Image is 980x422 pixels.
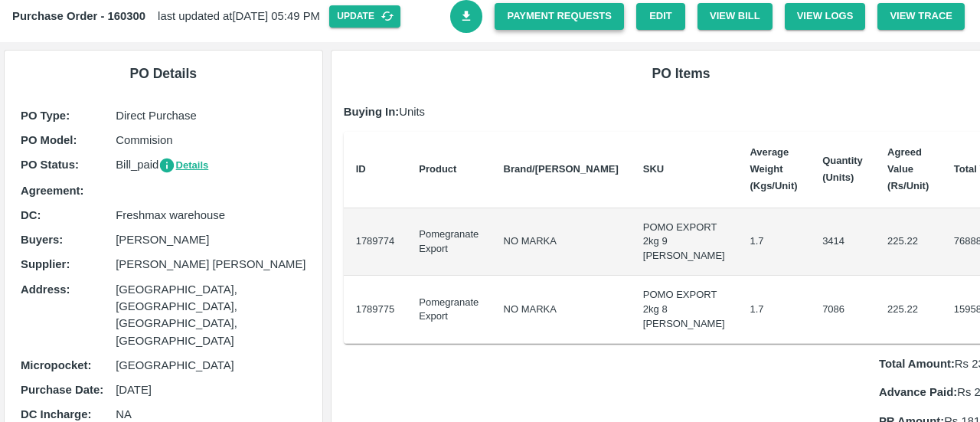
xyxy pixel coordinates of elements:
td: 1.7 [737,276,810,344]
div: last updated at [DATE] 05:49 PM [12,5,450,28]
b: PO Type : [21,110,70,122]
h6: PO Details [17,63,310,84]
td: Pomegranate Export [407,276,491,344]
b: Supplier : [21,258,70,270]
td: NO MARKA [492,276,631,344]
button: View Trace [877,3,965,30]
p: [GEOGRAPHIC_DATA], [GEOGRAPHIC_DATA], [GEOGRAPHIC_DATA], [GEOGRAPHIC_DATA] [116,281,305,349]
p: Bill_paid [116,156,305,174]
b: Total Amount: [879,358,955,370]
button: Update [329,5,400,28]
td: Pomegranate Export [407,208,491,276]
td: POMO EXPORT 2kg 9 [PERSON_NAME] [631,208,738,276]
td: 1789774 [344,208,407,276]
p: Direct Purchase [116,107,305,124]
b: Agreement: [21,185,83,197]
p: [PERSON_NAME] [116,231,305,248]
b: Buying In: [344,106,400,118]
b: Agreed Value (Rs/Unit) [887,146,929,192]
b: Purchase Order - 160300 [12,10,145,22]
b: DC Incharge : [21,408,91,420]
p: [PERSON_NAME] [PERSON_NAME] [116,256,305,273]
td: 1.7 [737,208,810,276]
b: Purchase Date : [21,384,103,396]
a: Edit [636,3,685,30]
b: ID [356,163,366,175]
b: Advance Paid: [879,386,957,398]
td: 7086 [810,276,875,344]
b: Quantity (Units) [822,155,863,183]
b: Product [419,163,456,175]
td: 3414 [810,208,875,276]
td: 1789775 [344,276,407,344]
p: Commision [116,132,305,149]
button: Details [158,157,208,175]
td: NO MARKA [492,208,631,276]
td: 225.22 [875,208,942,276]
p: [GEOGRAPHIC_DATA] [116,357,305,374]
b: PO Model : [21,134,77,146]
td: POMO EXPORT 2kg 8 [PERSON_NAME] [631,276,738,344]
b: Brand/[PERSON_NAME] [504,163,619,175]
button: View Bill [697,3,773,30]
b: PO Status : [21,159,79,171]
b: Buyers : [21,234,63,246]
a: Payment Requests [495,3,624,30]
b: SKU [643,163,664,175]
b: Average Weight (Kgs/Unit) [750,146,797,192]
td: 225.22 [875,276,942,344]
p: Freshmax warehouse [116,207,305,224]
b: Address : [21,283,70,296]
p: [DATE] [116,381,305,398]
b: DC : [21,209,41,221]
b: Micropocket : [21,359,91,371]
button: View Logs [785,3,866,30]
